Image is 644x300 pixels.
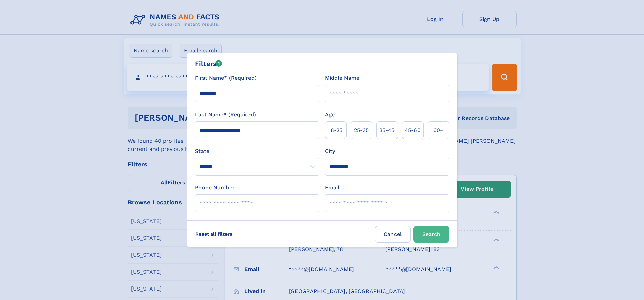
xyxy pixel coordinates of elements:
[195,184,235,192] label: Phone Number
[379,126,395,134] span: 35‑45
[195,59,222,69] div: Filters
[325,74,359,82] label: Middle Name
[433,126,444,134] span: 60+
[375,226,411,243] label: Cancel
[329,126,342,134] span: 18‑25
[195,74,257,82] label: First Name* (Required)
[325,184,339,192] label: Email
[195,147,319,155] label: State
[191,226,237,242] label: Reset all filters
[325,147,335,155] label: City
[413,226,449,243] button: Search
[195,111,256,119] label: Last Name* (Required)
[354,126,369,134] span: 25‑35
[405,126,421,134] span: 45‑60
[325,111,335,119] label: Age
